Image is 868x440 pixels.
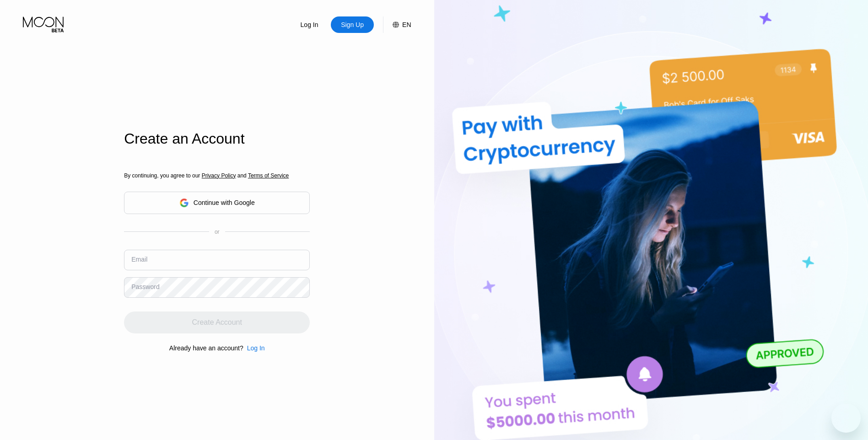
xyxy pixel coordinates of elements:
iframe: Кнопка запуска окна обмена сообщениями [831,403,861,433]
div: or [215,229,220,235]
div: Log In [247,344,265,352]
div: Log In [300,20,319,29]
div: Sign Up [331,16,374,33]
div: Log In [243,344,265,352]
div: Sign Up [340,20,365,29]
div: Continue with Google [124,192,310,214]
div: Already have an account? [169,344,243,352]
div: EN [383,16,411,33]
div: EN [402,21,411,28]
div: Continue with Google [194,199,255,206]
div: Email [131,256,147,263]
span: Terms of Service [248,172,289,179]
span: Privacy Policy [202,172,236,179]
div: Password [131,283,159,290]
span: and [236,172,248,179]
div: Create an Account [124,130,310,147]
div: Log In [288,16,331,33]
div: By continuing, you agree to our [124,172,310,179]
